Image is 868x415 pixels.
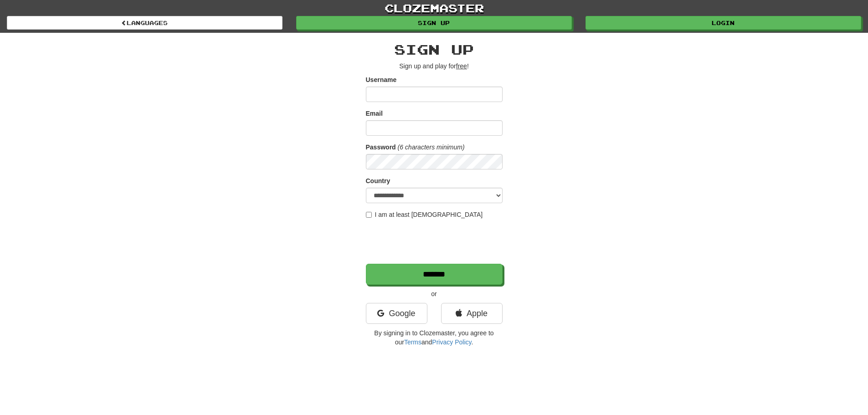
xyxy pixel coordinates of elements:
[366,61,503,71] p: Sign up and play for !
[366,176,390,185] label: Country
[366,212,372,218] input: I am at least [DEMOGRAPHIC_DATA]
[366,328,503,347] p: By signing in to Clozemaster, you agree to our and .
[441,303,503,324] a: Apple
[398,143,465,151] em: (6 characters minimum)
[366,210,483,219] label: I am at least [DEMOGRAPHIC_DATA]
[366,42,503,57] h2: Sign up
[432,338,471,346] a: Privacy Policy
[366,143,396,152] label: Password
[366,289,503,298] p: or
[366,109,383,118] label: Email
[586,16,861,30] a: Login
[456,62,467,70] u: free
[366,303,427,324] a: Google
[404,338,421,346] a: Terms
[296,16,572,30] a: Sign up
[366,224,504,259] iframe: reCAPTCHA
[7,16,282,30] a: Languages
[366,75,397,84] label: Username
